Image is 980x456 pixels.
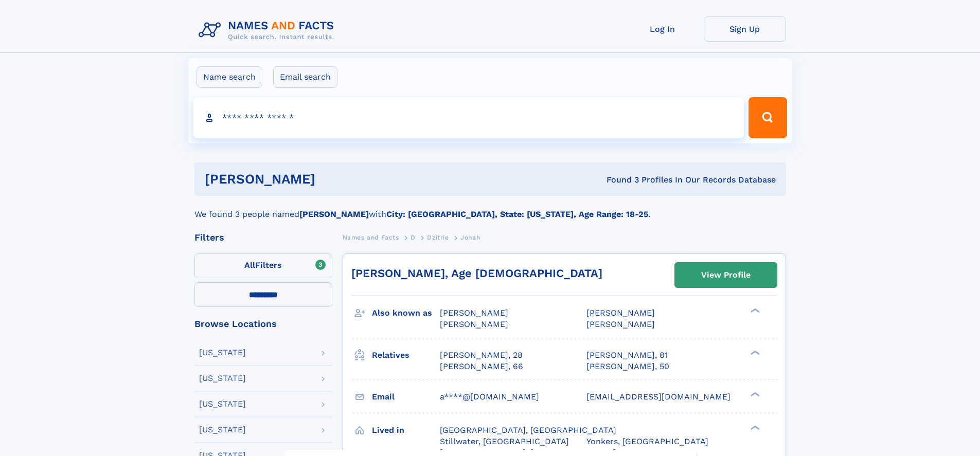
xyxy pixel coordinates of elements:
a: Log In [621,16,704,42]
a: [PERSON_NAME], 66 [440,361,523,372]
div: [US_STATE] [199,400,246,408]
div: View Profile [701,263,751,287]
a: Sign Up [704,16,786,42]
div: [US_STATE] [199,349,246,357]
img: Logo Names and Facts [194,16,343,44]
div: Filters [194,233,332,242]
span: Stillwater, [GEOGRAPHIC_DATA] [440,436,569,446]
b: City: [GEOGRAPHIC_DATA], State: [US_STATE], Age Range: 18-25 [386,209,648,219]
h3: Also known as [372,304,440,322]
span: D [411,234,416,241]
div: ❯ [748,391,760,397]
span: Yonkers, [GEOGRAPHIC_DATA] [586,436,708,446]
a: [PERSON_NAME], 50 [586,361,669,372]
input: search input [193,97,744,138]
label: Filters [194,253,332,278]
span: [GEOGRAPHIC_DATA], [GEOGRAPHIC_DATA] [440,425,616,435]
a: D [411,231,416,244]
div: Found 3 Profiles In Our Records Database [461,174,776,186]
div: ❯ [748,307,760,314]
a: View Profile [675,263,777,287]
span: [PERSON_NAME] [440,319,508,329]
span: [PERSON_NAME] [440,308,508,318]
a: Dzitrie [427,231,449,244]
div: [US_STATE] [199,426,246,434]
h3: Relatives [372,346,440,364]
span: [EMAIL_ADDRESS][DOMAIN_NAME] [586,392,730,402]
span: [PERSON_NAME] [586,319,655,329]
a: Names and Facts [343,231,399,244]
span: Dzitrie [427,234,449,241]
h3: Email [372,388,440,406]
span: [PERSON_NAME] [586,308,655,318]
button: Search Button [749,97,787,138]
div: Browse Locations [194,319,332,329]
h1: [PERSON_NAME] [205,173,461,186]
div: [US_STATE] [199,374,246,382]
a: [PERSON_NAME], 81 [586,350,668,361]
a: [PERSON_NAME], Age [DEMOGRAPHIC_DATA] [351,267,602,280]
h3: Lived in [372,422,440,439]
a: [PERSON_NAME], 28 [440,350,523,361]
div: ❯ [748,424,760,431]
div: ❯ [748,349,760,356]
div: We found 3 people named with . [194,196,786,221]
label: Email search [273,66,337,88]
label: Name search [197,66,262,88]
b: [PERSON_NAME] [299,209,369,219]
span: All [244,260,255,270]
span: Jonah [460,234,480,241]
